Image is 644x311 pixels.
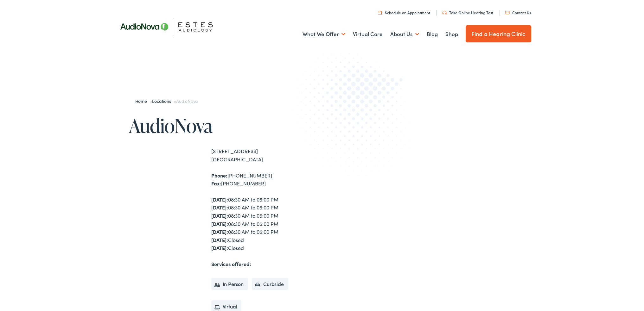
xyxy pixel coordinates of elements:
a: What We Offer [303,22,345,46]
a: Virtual Care [353,22,383,46]
strong: [DATE]: [211,212,228,219]
strong: [DATE]: [211,244,228,251]
img: utility icon [442,11,447,15]
div: [PHONE_NUMBER] [PHONE_NUMBER] [211,171,322,188]
div: 08:30 AM to 05:00 PM 08:30 AM to 05:00 PM 08:30 AM to 05:00 PM 08:30 AM to 05:00 PM 08:30 AM to 0... [211,196,322,252]
img: utility icon [378,10,382,15]
a: Contact Us [505,10,531,15]
strong: [DATE]: [211,236,228,243]
strong: Services offered: [211,260,251,267]
h1: AudioNova [129,115,322,136]
li: In Person [211,278,248,290]
a: Locations [152,98,174,104]
a: Shop [445,22,458,46]
a: About Us [390,22,419,46]
strong: Fax: [211,180,221,187]
a: Blog [427,22,438,46]
span: » » [135,98,198,104]
a: Home [135,98,150,104]
a: Take Online Hearing Test [442,10,493,15]
img: utility icon [505,11,510,14]
a: Schedule an Appointment [378,10,430,15]
strong: [DATE]: [211,204,228,211]
li: Curbside [252,278,288,290]
strong: [DATE]: [211,220,228,227]
div: [STREET_ADDRESS] [GEOGRAPHIC_DATA] [211,147,322,163]
a: Find a Hearing Clinic [466,25,531,42]
strong: [DATE]: [211,228,228,235]
span: AudioNova [176,98,198,104]
strong: Phone: [211,172,227,179]
strong: [DATE]: [211,196,228,203]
